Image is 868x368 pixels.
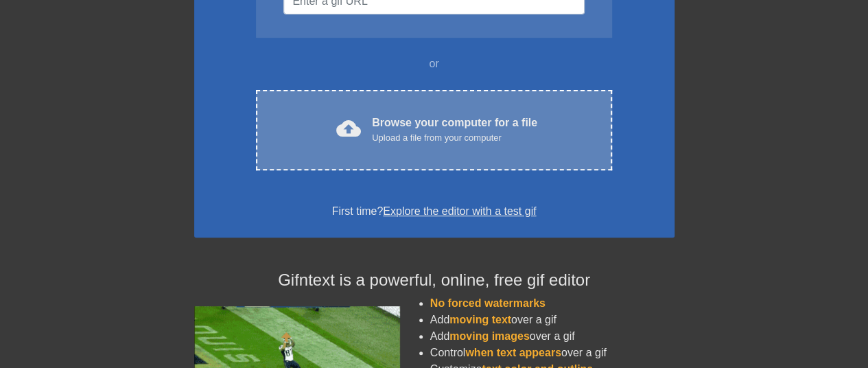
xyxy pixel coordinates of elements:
[430,345,675,361] li: Control over a gif
[449,330,529,342] span: moving images
[372,115,537,145] div: Browse your computer for a file
[194,271,675,290] h4: Gifntext is a powerful, online, free gif editor
[230,56,639,72] div: or
[336,116,361,141] span: cloud_upload
[430,297,546,309] span: No forced watermarks
[430,328,675,345] li: Add over a gif
[383,205,536,217] a: Explore the editor with a test gif
[449,314,511,325] span: moving text
[372,131,537,145] div: Upload a file from your computer
[430,312,675,328] li: Add over a gif
[212,203,657,220] div: First time?
[465,347,561,358] span: when text appears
